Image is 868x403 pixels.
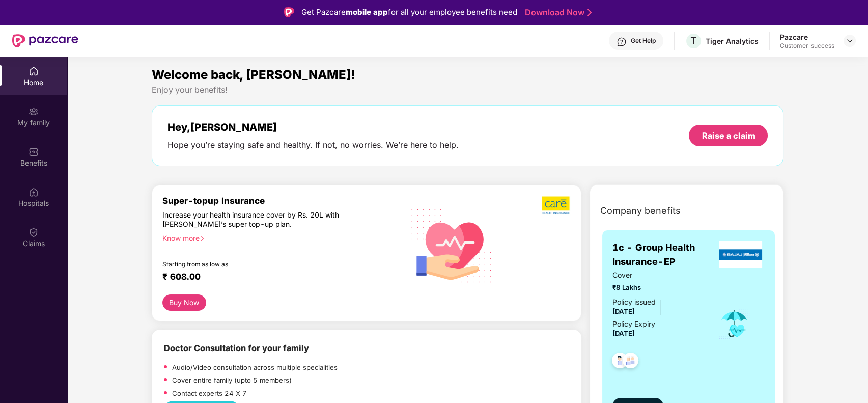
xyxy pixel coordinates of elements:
div: Increase your health insurance cover by Rs. 20L with [PERSON_NAME]’s super top-up plan. [162,210,357,229]
div: ₹ 608.00 [162,272,390,284]
a: Download Now [525,7,589,18]
img: Stroke [587,7,592,18]
div: Hey, [PERSON_NAME] [167,121,459,133]
span: [DATE] [612,329,635,337]
img: insurerLogo [719,241,763,268]
img: svg+xml;base64,PHN2ZyB3aWR0aD0iMjAiIGhlaWdodD0iMjAiIHZpZXdCb3g9IjAgMCAyMCAyMCIgZmlsbD0ibm9uZSIgeG... [29,106,39,117]
div: Enjoy your benefits! [152,85,784,95]
div: Customer_success [780,42,834,50]
p: Cover entire family (upto 5 members) [172,375,292,386]
img: svg+xml;base64,PHN2ZyB4bWxucz0iaHR0cDovL3d3dy53My5vcmcvMjAwMC9zdmciIHhtbG5zOnhsaW5rPSJodHRwOi8vd3... [403,196,500,294]
span: 1c - Group Health Insurance-EP [612,240,716,270]
img: svg+xml;base64,PHN2ZyB4bWxucz0iaHR0cDovL3d3dy53My5vcmcvMjAwMC9zdmciIHdpZHRoPSI0OC45NDMiIGhlaWdodD... [618,350,643,374]
p: Contact experts 24 X 7 [172,388,247,399]
span: [DATE] [612,307,635,315]
img: b5dec4f62d2307b9de63beb79f102df3.png [542,196,571,215]
div: Pazcare [780,32,834,42]
div: Tiger Analytics [706,36,759,46]
img: svg+xml;base64,PHN2ZyBpZD0iSGVscC0zMngzMiIgeG1sbnM9Imh0dHA6Ly93d3cudzMub3JnLzIwMDAvc3ZnIiB3aWR0aD... [617,37,627,47]
div: Super-topup Insurance [162,196,401,206]
img: svg+xml;base64,PHN2ZyBpZD0iSG9tZSIgeG1sbnM9Imh0dHA6Ly93d3cudzMub3JnLzIwMDAvc3ZnIiB3aWR0aD0iMjAiIG... [29,66,39,76]
span: ₹8 Lakhs [612,282,704,293]
img: icon [718,307,751,340]
img: svg+xml;base64,PHN2ZyBpZD0iQmVuZWZpdHMiIHhtbG5zPSJodHRwOi8vd3d3LnczLm9yZy8yMDAwL3N2ZyIgd2lkdGg9Ij... [29,147,39,157]
div: Get Pazcare for all your employee benefits need [301,6,517,18]
img: svg+xml;base64,PHN2ZyBpZD0iSG9zcGl0YWxzIiB4bWxucz0iaHR0cDovL3d3dy53My5vcmcvMjAwMC9zdmciIHdpZHRoPS... [29,187,39,197]
div: Get Help [631,37,656,45]
div: Policy Expiry [612,318,655,330]
div: Hope you’re staying safe and healthy. If not, no worries. We’re here to help. [167,140,459,150]
strong: mobile app [346,7,388,17]
button: Buy Now [162,294,207,311]
img: New Pazcare Logo [12,34,78,47]
b: Doctor Consultation for your family [164,343,309,353]
img: svg+xml;base64,PHN2ZyB4bWxucz0iaHR0cDovL3d3dy53My5vcmcvMjAwMC9zdmciIHdpZHRoPSI0OC45NDMiIGhlaWdodD... [607,350,632,374]
div: Starting from as low as [162,260,357,267]
img: svg+xml;base64,PHN2ZyBpZD0iQ2xhaW0iIHhtbG5zPSJodHRwOi8vd3d3LnczLm9yZy8yMDAwL3N2ZyIgd2lkdGg9IjIwIi... [29,227,39,237]
p: Audio/Video consultation across multiple specialities [172,362,338,373]
span: T [690,35,697,47]
img: Logo [284,7,294,17]
span: Welcome back, [PERSON_NAME]! [152,67,355,82]
span: Company benefits [600,204,681,218]
img: svg+xml;base64,PHN2ZyBpZD0iRHJvcGRvd24tMzJ4MzIiIHhtbG5zPSJodHRwOi8vd3d3LnczLm9yZy8yMDAwL3N2ZyIgd2... [846,37,854,45]
div: Know more [162,234,395,241]
span: right [200,236,205,241]
div: Policy issued [612,297,656,308]
div: Raise a claim [702,130,755,141]
span: Cover [612,270,704,281]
